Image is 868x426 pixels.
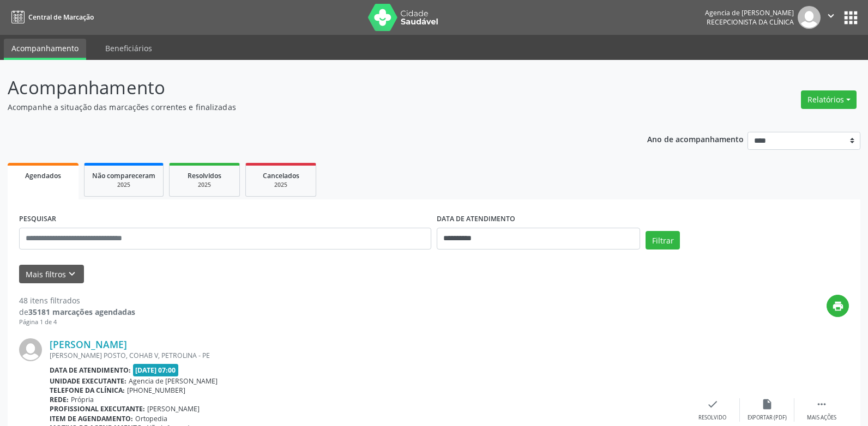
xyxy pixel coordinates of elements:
div: Página 1 de 4 [19,318,135,327]
strong: 35181 marcações agendadas [28,307,135,317]
span: Agendados [25,171,61,180]
b: Item de agendamento: [50,414,133,423]
span: Não compareceram [92,171,155,180]
i: check [707,398,719,410]
button: print [827,295,849,317]
b: Data de atendimento: [50,366,131,375]
div: 2025 [177,181,232,189]
span: [DATE] 07:00 [133,364,179,376]
a: Beneficiários [98,39,160,58]
img: img [798,6,821,29]
button: Filtrar [646,231,680,249]
div: [PERSON_NAME] POSTO, COHAB V, PETROLINA - PE [50,351,685,360]
div: Resolvido [698,414,726,422]
a: Acompanhamento [4,39,86,60]
div: Mais ações [807,414,836,422]
span: [PERSON_NAME] [147,404,200,413]
div: 2025 [92,181,155,189]
div: de [19,306,135,318]
b: Profissional executante: [50,404,145,413]
span: Própria [71,395,94,404]
i:  [825,10,837,22]
b: Telefone da clínica: [50,386,125,395]
b: Unidade executante: [50,376,126,386]
img: img [19,338,42,361]
p: Ano de acompanhamento [647,132,744,145]
span: Recepcionista da clínica [707,17,794,27]
span: Ortopedia [135,414,167,423]
b: Rede: [50,395,69,404]
label: PESQUISAR [19,211,56,228]
a: Central de Marcação [8,8,94,26]
div: Agencia de [PERSON_NAME] [705,8,794,17]
span: Central de Marcação [28,13,94,22]
button: Mais filtroskeyboard_arrow_down [19,265,84,284]
span: Agencia de [PERSON_NAME] [129,376,218,386]
div: Exportar (PDF) [748,414,787,422]
button: apps [841,8,860,27]
i: insert_drive_file [761,398,773,410]
button: Relatórios [801,90,857,109]
i: print [832,300,844,312]
span: [PHONE_NUMBER] [127,386,185,395]
a: [PERSON_NAME] [50,338,127,350]
p: Acompanhamento [8,74,605,101]
i: keyboard_arrow_down [66,268,78,280]
p: Acompanhe a situação das marcações correntes e finalizadas [8,101,605,113]
i:  [816,398,828,410]
button:  [821,6,841,29]
div: 2025 [254,181,308,189]
label: DATA DE ATENDIMENTO [437,211,515,228]
span: Resolvidos [188,171,221,180]
div: 48 itens filtrados [19,295,135,306]
span: Cancelados [263,171,299,180]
